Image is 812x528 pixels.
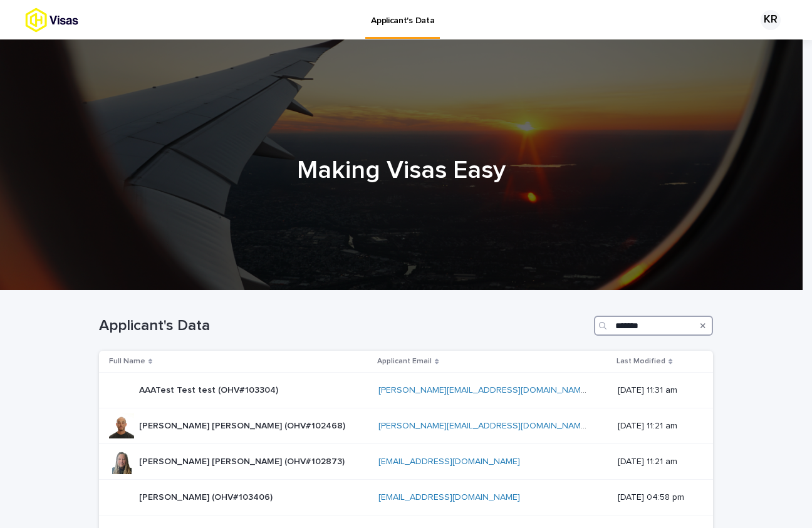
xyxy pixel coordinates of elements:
a: [PERSON_NAME][EMAIL_ADDRESS][DOMAIN_NAME] [378,422,588,430]
img: tx8HrbJQv2PFQx4TXEq5 [25,8,123,33]
tr: [PERSON_NAME] [PERSON_NAME] (OHV#102468)[PERSON_NAME] [PERSON_NAME] (OHV#102468) [PERSON_NAME][EM... [99,408,713,444]
div: KR [761,10,781,30]
input: Search [594,316,713,336]
p: Last Modified [617,355,665,368]
p: Applicant Email [377,355,432,368]
p: Full Name [109,355,145,368]
tr: AAATest Test test (OHV#103304)AAATest Test test (OHV#103304) [PERSON_NAME][EMAIL_ADDRESS][DOMAIN_... [99,373,713,408]
p: [DATE] 04:58 pm [618,492,693,503]
p: [PERSON_NAME] (OHV#103406) [139,490,275,503]
tr: [PERSON_NAME] [PERSON_NAME] (OHV#102873)[PERSON_NAME] [PERSON_NAME] (OHV#102873) [EMAIL_ADDRESS][... [99,444,713,480]
p: Aaron Nyameke Leroy Alexander Edwards-Mavinga (OHV#102468) [139,418,348,432]
a: [EMAIL_ADDRESS][DOMAIN_NAME] [378,493,520,502]
p: [PERSON_NAME] [PERSON_NAME] (OHV#102873) [139,454,347,467]
h1: Making Visas Easy [95,155,709,185]
p: [DATE] 11:31 am [618,385,693,396]
a: [EMAIL_ADDRESS][DOMAIN_NAME] [378,457,520,466]
a: [PERSON_NAME][EMAIL_ADDRESS][DOMAIN_NAME] [378,386,588,395]
tr: [PERSON_NAME] (OHV#103406)[PERSON_NAME] (OHV#103406) [EMAIL_ADDRESS][DOMAIN_NAME] [DATE] 04:58 pm [99,480,713,515]
p: [DATE] 11:21 am [618,421,693,432]
p: AAATest Test test (OHV#103304) [139,383,281,396]
h1: Applicant's Data [99,317,589,335]
p: [DATE] 11:21 am [618,457,693,467]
